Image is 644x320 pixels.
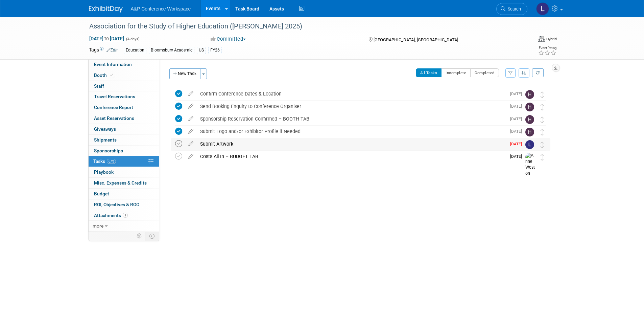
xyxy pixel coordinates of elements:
[124,47,146,54] div: Education
[93,223,103,229] span: more
[94,94,135,99] span: Travel Reservations
[87,20,517,33] div: Association for the Study of Higher Education ([PERSON_NAME] 2025)
[123,213,128,218] span: 1
[525,153,535,177] img: Anne Weston
[185,153,197,159] a: edit
[197,126,506,137] div: Submit Logo and/or Exhibitor Profile if Needed
[510,129,525,134] span: [DATE]
[145,232,159,240] td: Toggle Event Tabs
[538,36,545,42] img: Format-Hybrid.png
[93,158,116,164] span: Tasks
[89,36,124,42] span: [DATE] [DATE]
[441,68,471,77] button: Incomplete
[94,137,117,143] span: Shipments
[197,113,506,125] div: Sponsorship Reservation Confirmed – BOOTH TAB
[94,72,115,78] span: Booth
[538,46,556,50] div: Event Rating
[89,146,159,156] a: Sponsorships
[149,47,194,54] div: Bloomsbury Academic
[525,128,534,136] img: Hannah Siegel
[197,88,506,100] div: Confirm Conference Dates & Location
[510,142,525,146] span: [DATE]
[169,68,200,79] button: New Task
[197,101,506,112] div: Send Booking Enquiry to Conference Organiser
[94,148,123,153] span: Sponsorships
[374,37,458,42] span: [GEOGRAPHIC_DATA], [GEOGRAPHIC_DATA]
[94,115,134,121] span: Asset Reservations
[487,35,557,45] div: Event Format
[103,36,110,41] span: to
[541,91,544,98] i: Move task
[94,105,133,110] span: Conference Report
[125,37,140,41] span: (4 days)
[107,159,116,164] span: 67%
[185,91,197,97] a: edit
[131,6,191,12] span: A&P Conference Workspace
[541,154,544,161] i: Move task
[89,70,159,81] a: Booth
[185,128,197,134] a: edit
[510,154,525,159] span: [DATE]
[541,104,544,110] i: Move task
[89,124,159,134] a: Giveaways
[505,6,521,12] span: Search
[541,116,544,123] i: Move task
[94,213,128,218] span: Attachments
[89,156,159,167] a: Tasks67%
[94,126,116,132] span: Giveaways
[532,68,544,77] a: Refresh
[541,129,544,135] i: Move task
[197,47,206,54] div: US
[185,116,197,122] a: edit
[538,35,557,42] div: Event Format
[110,73,113,77] i: Booth reservation complete
[94,202,139,207] span: ROI, Objectives & ROO
[89,46,118,54] td: Tags
[416,68,442,77] button: All Tasks
[525,103,534,111] img: Hannah Siegel
[510,116,525,121] span: [DATE]
[541,142,544,148] i: Move task
[546,37,557,42] div: Hybrid
[94,62,132,67] span: Event Information
[89,210,159,221] a: Attachments1
[208,47,222,54] div: FY26
[510,104,525,109] span: [DATE]
[525,115,534,124] img: Hannah Siegel
[89,199,159,210] a: ROI, Objectives & ROO
[94,83,104,89] span: Staff
[470,68,499,77] button: Completed
[89,178,159,188] a: Misc. Expenses & Credits
[536,2,549,15] img: Lianna Iwanikiw
[106,48,118,52] a: Edit
[525,90,534,99] img: Hannah Siegel
[89,113,159,124] a: Asset Reservations
[89,167,159,177] a: Playbook
[94,180,147,186] span: Misc. Expenses & Credits
[94,169,114,175] span: Playbook
[89,91,159,102] a: Travel Reservations
[89,59,159,70] a: Event Information
[510,91,525,96] span: [DATE]
[89,135,159,145] a: Shipments
[197,138,506,150] div: Submit Artwork
[496,3,527,15] a: Search
[208,36,248,43] button: Committed
[134,232,145,240] td: Personalize Event Tab Strip
[94,191,109,196] span: Budget
[89,6,123,13] img: ExhibitDay
[89,102,159,113] a: Conference Report
[185,103,197,109] a: edit
[89,189,159,199] a: Budget
[89,221,159,231] a: more
[525,140,534,149] img: Lianna Iwanikiw
[197,151,506,162] div: Costs All In – BUDGET TAB
[185,141,197,147] a: edit
[89,81,159,91] a: Staff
